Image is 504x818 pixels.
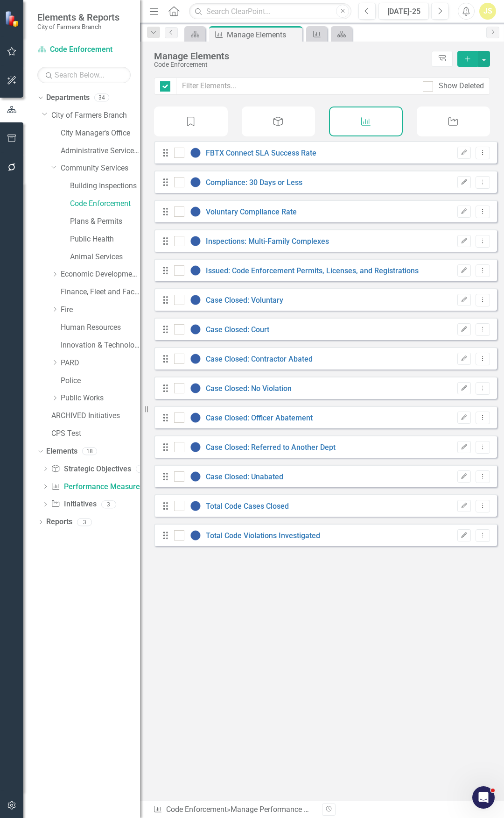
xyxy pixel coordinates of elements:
[61,269,140,280] a: Economic Development, Tourism & Planning
[4,10,21,27] img: ClearPoint Strategy
[190,530,201,541] img: No Information
[189,3,351,20] input: Search ClearPoint...
[190,412,201,423] img: No Information
[46,446,77,457] a: Elements
[190,324,201,335] img: No Information
[206,237,329,246] a: Inspections: Multi-Family Complexes
[70,234,140,245] a: Public Health
[51,499,96,510] a: Initiatives
[190,353,201,364] img: No Information
[166,805,227,814] a: Code Enforcement
[206,413,313,422] a: Case Closed: Officer Abatement
[190,206,201,217] img: No Information
[37,23,119,30] small: City of Farmers Branch
[206,355,313,363] a: Case Closed: Contractor Abated
[206,266,419,275] a: Issued: Code Enforcement Permits, Licenses, and Registrations
[51,411,140,421] a: ARCHIVED Initiatives
[206,531,320,540] a: Total Code Violations Investigated
[61,146,140,156] a: Administrative Services & Communications
[154,61,427,68] div: Code Enforcement
[70,181,140,192] a: Building Inspections
[190,235,201,247] img: No Information
[206,443,336,452] a: Case Closed: Referred to Another Dept
[190,265,201,276] img: No Information
[206,207,297,216] a: Voluntary Compliance Rate
[206,384,292,393] a: Case Closed: No Violation
[472,786,495,809] iframe: Intercom live chat
[190,471,201,482] img: No Information
[77,518,92,526] div: 3
[153,804,315,815] div: » Manage Performance Measures
[70,199,140,209] a: Code Enforcement
[61,393,140,404] a: Public Works
[82,448,97,455] div: 18
[37,67,131,83] input: Search Below...
[190,383,201,394] img: No Information
[37,12,119,23] span: Elements & Reports
[61,305,140,315] a: Fire
[190,177,201,188] img: No Information
[61,163,140,174] a: Community Services
[51,482,143,492] a: Performance Measures
[46,517,72,527] a: Reports
[136,465,151,473] div: 1
[37,44,131,55] a: Code Enforcement
[176,78,417,95] input: Filter Elements...
[46,92,90,103] a: Departments
[51,428,140,439] a: CPS Test
[61,376,140,386] a: Police
[190,147,201,158] img: No Information
[206,296,283,305] a: Case Closed: Voluntary
[382,6,426,17] div: [DATE]-25
[206,325,269,334] a: Case Closed: Court
[61,340,140,351] a: Innovation & Technology
[51,464,131,475] a: Strategic Objectives
[61,287,140,298] a: Finance, Fleet and Facilities
[101,500,116,508] div: 3
[206,502,289,511] a: Total Code Cases Closed
[190,500,201,512] img: No Information
[378,3,429,20] button: [DATE]-25
[479,3,496,20] button: JS
[70,252,140,263] a: Animal Services
[51,110,140,121] a: City of Farmers Branch
[206,149,316,157] a: FBTX Connect SLA Success Rate
[94,94,109,102] div: 34
[439,81,484,92] div: Show Deleted
[70,216,140,227] a: Plans & Permits
[206,472,283,481] a: Case Closed: Unabated
[154,51,427,61] div: Manage Elements
[190,294,201,306] img: No Information
[61,322,140,333] a: Human Resources
[206,178,302,187] a: Compliance: 30 Days or Less
[227,29,300,41] div: Manage Elements
[61,358,140,369] a: PARD
[61,128,140,139] a: City Manager's Office
[190,441,201,453] img: No Information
